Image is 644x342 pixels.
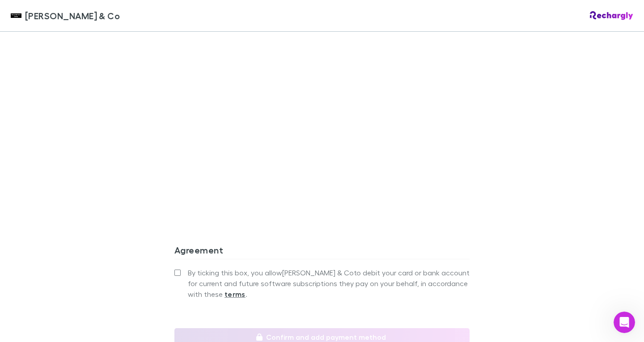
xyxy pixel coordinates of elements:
span: By ticking this box, you allow [PERSON_NAME] & Co to debit your card or bank account for current ... [188,267,470,300]
iframe: Intercom live chat [614,312,635,333]
h3: Agreement [174,245,470,259]
strong: terms [225,290,246,299]
img: Rechargly Logo [590,11,633,20]
img: Shaddock & Co's Logo [11,10,21,21]
span: [PERSON_NAME] & Co [25,9,120,22]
